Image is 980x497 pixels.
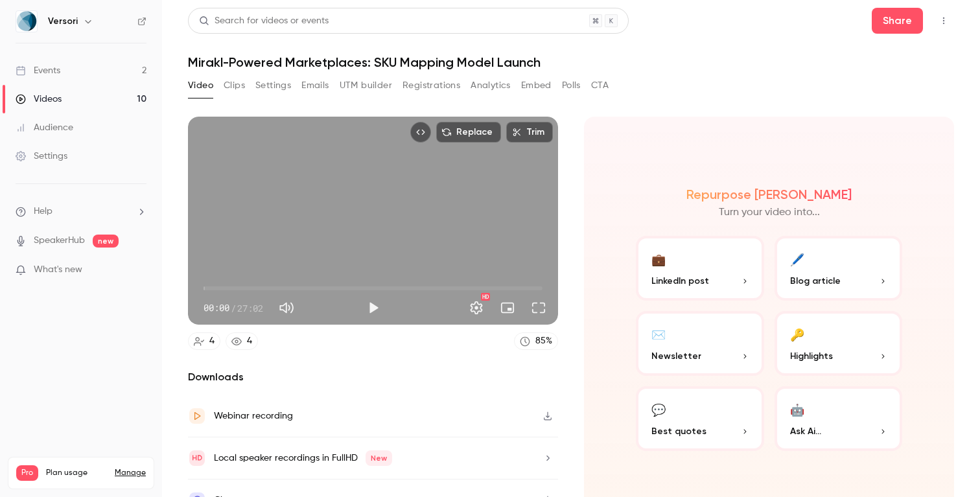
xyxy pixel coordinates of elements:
span: Help [34,205,52,218]
span: LinkedIn post [651,274,709,288]
button: Mute [274,295,299,321]
div: 00:00 [204,301,263,315]
button: Settings [463,295,489,321]
div: Audience [16,121,73,134]
div: Videos [16,93,62,106]
span: Plan usage [46,468,107,478]
div: 4 [247,334,252,348]
button: ✉️Newsletter [636,311,764,376]
span: Highlights [790,349,833,363]
button: Play [360,295,386,321]
div: 🖊️ [790,249,804,269]
h2: Repurpose [PERSON_NAME] [686,187,852,202]
button: 🤖Ask Ai... [775,386,903,451]
button: Analytics [471,75,511,96]
a: 85% [514,332,558,350]
button: Top Bar Actions [933,10,954,31]
button: UTM builder [340,75,392,96]
span: Best quotes [651,424,706,438]
button: Clips [224,75,245,96]
a: 4 [188,332,220,350]
button: Polls [562,75,581,96]
a: SpeakerHub [34,234,85,248]
span: What's new [34,263,82,277]
span: New [366,450,392,466]
button: CTA [591,75,609,96]
span: Newsletter [651,349,701,363]
button: Video [188,75,213,96]
button: Embed [521,75,552,96]
a: 4 [226,332,258,350]
div: Events [16,64,60,77]
div: Local speaker recordings in FullHD [214,450,392,466]
button: Replace [436,122,501,143]
li: help-dropdown-opener [16,205,146,218]
button: Emails [301,75,329,96]
h6: Versori [48,15,78,28]
span: Blog article [790,274,841,288]
button: 💼LinkedIn post [636,236,764,301]
button: Registrations [402,75,460,96]
p: Turn your video into... [719,205,820,220]
button: 🖊️Blog article [775,236,903,301]
h1: Mirakl-Powered Marketplaces: SKU Mapping Model Launch [188,54,954,70]
span: 27:02 [237,301,263,315]
div: HD [481,293,490,301]
button: Full screen [526,295,552,321]
span: new [93,235,119,248]
button: Settings [255,75,291,96]
div: 💬 [651,399,666,419]
a: Manage [115,468,146,478]
div: Webinar recording [214,408,293,424]
button: Share [872,8,923,34]
span: 00:00 [204,301,229,315]
div: 💼 [651,249,666,269]
div: 🔑 [790,324,804,344]
h2: Downloads [188,369,558,385]
div: ✉️ [651,324,666,344]
button: 💬Best quotes [636,386,764,451]
div: 🤖 [790,399,804,419]
button: Trim [506,122,553,143]
img: Versori [16,11,37,32]
span: Pro [16,465,38,481]
button: 🔑Highlights [775,311,903,376]
span: / [231,301,236,315]
span: Ask Ai... [790,424,821,438]
div: Search for videos or events [199,14,329,28]
div: 85 % [535,334,552,348]
iframe: Noticeable Trigger [131,264,146,276]
div: 4 [209,334,215,348]
button: Embed video [410,122,431,143]
button: Turn on miniplayer [495,295,520,321]
div: Settings [16,150,67,163]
